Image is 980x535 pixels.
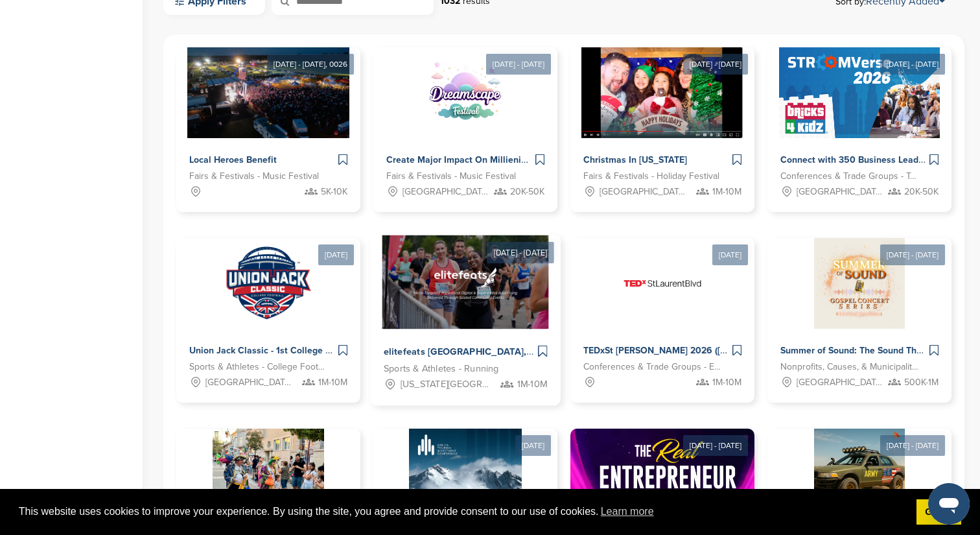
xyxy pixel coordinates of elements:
div: [DATE] - [DATE] [880,244,945,265]
a: [DATE] - [DATE], 0026 Sponsorpitch & Local Heroes Benefit Fairs & Festivals - Music Festival 5K-10K [176,27,360,212]
div: [DATE] - [DATE] [683,435,748,456]
span: Fairs & Festivals - Holiday Festival [583,169,719,184]
div: [DATE] [318,244,354,265]
span: [GEOGRAPHIC_DATA], [GEOGRAPHIC_DATA] [797,375,883,390]
span: 500K-1M [904,375,939,390]
a: [DATE] - [DATE] Sponsorpitch & Create Major Impact On Millienials and Genz With Dreamscape Music ... [373,27,557,212]
span: Local Heroes Benefit [189,154,277,165]
span: [GEOGRAPHIC_DATA], [GEOGRAPHIC_DATA] [600,185,686,199]
div: [DATE] [712,244,748,265]
span: Summer of Sound: The Sound That Unites [780,345,955,356]
span: Fairs & Festivals - Music Festival [189,169,319,184]
span: Christmas In [US_STATE] [583,154,687,165]
a: [DATE] - [DATE] Sponsorpitch & Connect with 350 Business Leaders in Education | StroomVerse 2026 ... [767,27,951,212]
span: [GEOGRAPHIC_DATA], [GEOGRAPHIC_DATA] [402,185,489,199]
span: Nonprofits, Causes, & Municipalities - Homelessness [780,360,919,374]
img: Sponsorpitch & [570,429,766,519]
img: Sponsorpitch & [223,238,314,329]
img: Sponsorpitch & [617,238,708,329]
div: [DATE] - [DATE] [880,435,945,456]
iframe: Button to launch messaging window [928,483,970,525]
a: dismiss cookie message [916,499,961,525]
span: Conferences & Trade Groups - Entertainment [583,360,722,374]
span: 5K-10K [321,185,347,199]
div: [DATE] - [DATE] [486,54,551,75]
img: Sponsorpitch & [187,47,349,138]
span: This website uses cookies to improve your experience. By using the site, you agree and provide co... [19,502,906,521]
span: Conferences & Trade Groups - Technology [780,169,919,184]
span: [US_STATE][GEOGRAPHIC_DATA], [GEOGRAPHIC_DATA] [401,377,490,392]
span: 1M-10M [712,185,741,199]
a: [DATE] Sponsorpitch & TEDxSt [PERSON_NAME] 2026 ([GEOGRAPHIC_DATA], [GEOGRAPHIC_DATA]) – Let’s Cr... [570,217,754,403]
img: Sponsorpitch & [814,429,905,519]
img: Sponsorpitch & [814,238,905,329]
span: [GEOGRAPHIC_DATA] [797,185,883,199]
a: [DATE] - [DATE] Sponsorpitch & Summer of Sound: The Sound That Unites Nonprofits, Causes, & Munic... [767,217,951,403]
span: 1M-10M [712,375,741,390]
span: 1M-10M [318,375,347,390]
span: Union Jack Classic - 1st College Football Game at [GEOGRAPHIC_DATA] [189,345,493,356]
img: Sponsorpitch & [581,47,743,138]
div: [DATE] - [DATE] [880,54,945,75]
span: 20K-50K [510,185,544,199]
span: 1M-10M [517,377,548,392]
span: Fairs & Festivals - Music Festival [386,169,516,184]
span: 20K-50K [904,185,939,199]
a: learn more about cookies [599,502,656,521]
img: Sponsorpitch & [779,47,940,138]
div: [DATE] [515,435,551,456]
span: [GEOGRAPHIC_DATA] [205,375,292,390]
img: Sponsorpitch & [382,235,549,329]
img: Sponsorpitch & [420,47,511,138]
div: [DATE] - [DATE], 0026 [267,54,354,75]
a: [DATE] - [DATE] Sponsorpitch & Christmas In [US_STATE] Fairs & Festivals - Holiday Festival [GEOG... [570,27,754,212]
a: [DATE] Sponsorpitch & Union Jack Classic - 1st College Football Game at [GEOGRAPHIC_DATA] Sports ... [176,217,360,403]
span: Sports & Athletes - Running [384,362,499,377]
div: [DATE] - [DATE] [683,54,748,75]
img: Sponsorpitch & [213,429,324,519]
span: Sports & Athletes - College Football Bowl Games [189,360,328,374]
img: Sponsorpitch & [409,429,522,519]
a: [DATE] - [DATE] Sponsorpitch & elitefeats [GEOGRAPHIC_DATA], [GEOGRAPHIC_DATA] and Northeast Even... [370,214,561,406]
div: [DATE] - [DATE] [487,242,554,263]
span: Create Major Impact On Millienials and Genz With Dreamscape Music Festival [386,154,716,165]
span: elitefeats [GEOGRAPHIC_DATA], [GEOGRAPHIC_DATA] and Northeast Events [384,346,721,358]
